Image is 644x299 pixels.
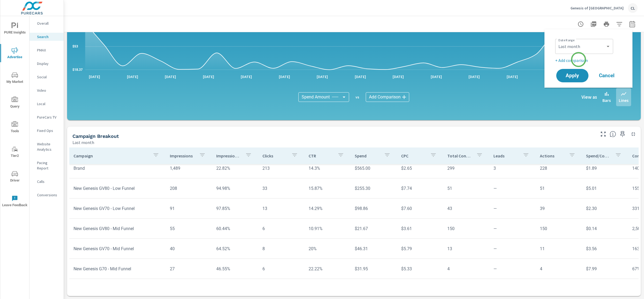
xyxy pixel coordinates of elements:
td: $3.55 [582,282,628,296]
span: Cancel [596,73,617,78]
button: Apply [556,69,588,82]
p: [DATE] [237,74,256,79]
td: 64.52% [212,242,258,256]
p: Pacing Report [37,160,59,171]
td: $98.86 [350,202,397,215]
p: Actions [540,153,565,158]
td: 1 [258,282,304,296]
td: 228 [536,161,582,175]
td: $1.89 [582,161,628,175]
span: Query [2,97,28,110]
td: 1 [443,282,489,296]
text: $18.37 [72,68,83,72]
td: $2.30 [582,202,628,215]
p: Spend/Conversion [586,153,611,158]
p: Bars [602,97,611,104]
div: Website Analytics [30,140,64,153]
td: $565.00 [350,161,397,175]
td: Brand [69,161,166,175]
p: Last month [72,139,94,146]
p: [DATE] [313,74,332,79]
td: 6.25% [304,282,350,296]
p: [DATE] [199,74,218,79]
div: Conversions [30,191,64,199]
span: Add Comparison [369,94,401,100]
div: Search [30,33,64,41]
p: CPC [401,153,426,158]
td: New Genesis GV80 - Low Funnel [69,182,166,195]
td: 6 [258,262,304,276]
td: $5.79 [397,242,443,256]
p: Spend [355,153,379,158]
div: Overall [30,19,64,27]
p: [DATE] [275,74,294,79]
div: Display [30,60,64,68]
h5: Campaign Breakout [72,133,119,139]
td: 51 [443,182,489,195]
div: Social [30,73,64,81]
td: 4 [443,262,489,276]
td: 1 [536,282,582,296]
td: 150 [536,222,582,235]
button: Print Report [601,19,612,29]
td: 51 [536,182,582,195]
td: $7.74 [397,182,443,195]
td: $3.55 [397,282,443,296]
p: [DATE] [85,74,104,79]
p: [DATE] [161,74,180,79]
td: 20% [304,242,350,256]
td: $2.65 [397,161,443,175]
button: Select Date Range [627,19,638,29]
div: Fixed Ops [30,127,64,135]
td: 22.22% [304,262,350,276]
p: Total Conversions [447,153,472,158]
p: Clicks [262,153,287,158]
span: My Market [2,72,28,85]
span: Apply [562,73,583,78]
td: $3.56 [582,242,628,256]
span: Advertise [2,47,28,60]
td: $7.60 [397,202,443,215]
p: CTR [309,153,333,158]
div: PMAX [30,46,64,54]
span: Tier2 [2,146,28,159]
p: [DATE] [503,74,522,79]
span: Tools [2,121,28,134]
td: 3 [489,161,535,175]
p: Genesis of [GEOGRAPHIC_DATA] [570,6,624,10]
span: PURE Insights [2,23,28,36]
td: — [489,282,535,296]
span: This is a summary of Search performance results by campaign. Each column can be sorted. [610,131,616,137]
td: $3.55 [350,282,397,296]
p: vs [349,95,366,99]
td: 150 [443,222,489,235]
span: Spend Amount [302,94,330,100]
div: Video [30,86,64,94]
p: Campaign [74,153,148,158]
p: Lines [619,97,628,104]
button: Make Fullscreen [599,130,608,138]
td: New Genesis GV70 - Low Funnel [69,202,166,215]
td: $31.95 [350,262,397,276]
td: 94.98% [212,182,258,195]
p: [DATE] [351,74,370,79]
h6: View as [581,94,597,100]
td: 10.91% [304,222,350,235]
span: Leave Feedback [2,195,28,208]
td: $3.61 [397,222,443,235]
td: 14.29% [304,202,350,215]
td: 60.44% [212,222,258,235]
td: $5.01 [582,182,628,195]
td: 8 [258,242,304,256]
p: Conversions [37,192,59,198]
td: $0.14 [582,222,628,235]
td: 15.87% [304,182,350,195]
td: $46.31 [350,242,397,256]
td: 13 [443,242,489,256]
p: Local [37,101,59,106]
div: Local [30,100,64,108]
p: Impressions [170,153,195,158]
p: Search [37,34,59,39]
td: $5.33 [397,262,443,276]
div: Pacing Report [30,159,64,172]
